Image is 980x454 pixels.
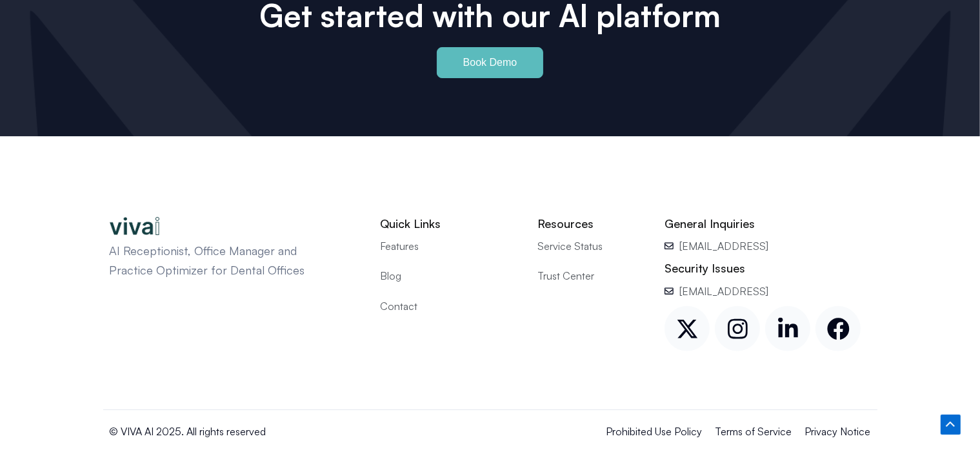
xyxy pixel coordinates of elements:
[110,423,444,440] p: © VIVA AI 2025. All rights reserved
[676,283,768,300] span: [EMAIL_ADDRESS]
[715,423,792,440] a: Terms of Service
[110,242,335,280] p: AI Receptionist, Office Manager and Practice Optimizer for Dental Offices
[537,238,603,254] span: Service Status
[380,238,419,254] span: Features
[676,238,768,254] span: [EMAIL_ADDRESS]
[537,267,594,284] span: Trust Center
[665,238,870,254] a: [EMAIL_ADDRESS]
[380,298,518,315] a: Contact
[537,267,645,284] a: Trust Center
[437,47,544,78] a: Book Demo
[537,216,645,231] h2: Resources
[380,267,518,284] a: Blog
[380,238,518,254] a: Features
[606,423,703,440] a: Prohibited Use Policy
[805,423,871,440] a: Privacy Notice
[665,261,870,276] h2: Security Issues
[665,283,870,300] a: [EMAIL_ADDRESS]
[537,238,645,254] a: Service Status
[380,298,417,315] span: Contact
[665,216,870,231] h2: General Inquiries
[463,57,517,68] span: Book Demo
[380,267,401,284] span: Blog
[380,216,518,231] h2: Quick Links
